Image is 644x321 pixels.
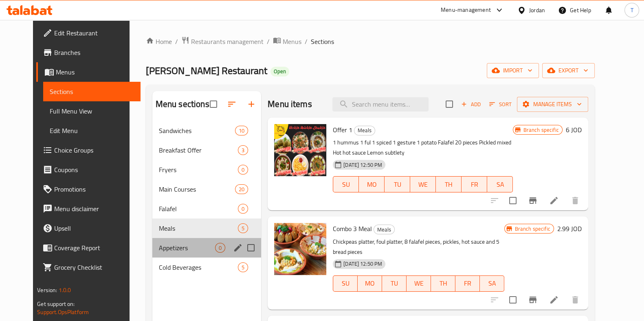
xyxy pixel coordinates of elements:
[37,299,75,309] span: Get support on:
[54,243,134,253] span: Coverage Report
[235,186,248,193] span: 20
[36,140,141,160] a: Choice Groups
[458,98,484,111] span: Add item
[483,277,501,289] span: SA
[238,166,248,174] span: 0
[362,179,381,190] span: MO
[238,262,248,272] div: items
[459,277,477,289] span: FR
[566,124,582,135] h6: 6 JOD
[36,160,141,179] a: Coupons
[43,121,141,140] a: Edit Menu
[520,126,562,134] span: Branch specific
[54,204,134,214] span: Menu disclaimer
[36,43,141,62] a: Branches
[336,277,354,289] span: SU
[159,145,238,155] div: Breakfast Offer
[484,98,517,111] span: Sort items
[146,61,267,80] span: [PERSON_NAME] Restaurant
[354,126,375,135] div: Meals
[413,179,433,190] span: WE
[238,204,248,214] div: items
[270,68,289,75] span: Open
[146,37,172,46] a: Home
[43,101,141,121] a: Full Menu View
[238,225,248,232] span: 5
[465,179,484,190] span: FR
[43,82,141,101] a: Sections
[235,184,248,194] div: items
[152,199,262,218] div: Falafel0
[410,277,428,289] span: WE
[490,179,510,190] span: SA
[549,196,559,205] a: Edit menu item
[385,176,410,192] button: TU
[54,28,134,38] span: Edit Restaurant
[37,285,57,295] span: Version:
[270,67,289,76] div: Open
[359,176,385,192] button: MO
[159,243,215,253] span: Appetizers
[333,275,358,292] button: SU
[156,98,209,110] h2: Menu sections
[410,176,436,192] button: WE
[455,275,480,292] button: FR
[511,225,553,233] span: Branch specific
[159,184,235,194] span: Main Courses
[159,126,235,135] div: Sandwiches
[493,66,532,76] span: import
[152,140,262,160] div: Breakfast Offer3
[37,307,89,317] a: Support.OpsPlatform
[159,262,238,272] div: Cold Beverages
[159,165,238,175] span: Fryers
[333,124,352,136] span: Offer 1
[159,223,238,233] span: Meals
[54,184,134,194] span: Promotions
[152,258,262,277] div: Cold Beverages5
[504,192,521,209] span: Select to update
[333,223,372,235] span: Combo 3 Meal
[529,6,545,15] div: Jordan
[274,223,326,275] img: Combo 3 Meal
[159,204,238,214] div: Falafel
[333,237,504,257] p: Chickpeas platter, foul platter, 8 falafel pieces, pickles, hot sauce and 5 bread pieces
[205,96,222,113] span: Select all sections
[487,63,539,78] button: import
[549,295,559,305] a: Edit menu item
[358,275,382,292] button: MO
[235,126,248,135] div: items
[487,176,513,192] button: SA
[489,100,512,109] span: Sort
[436,176,462,192] button: TH
[235,127,248,135] span: 10
[487,98,514,111] button: Sort
[441,5,491,15] div: Menu-management
[56,67,134,77] span: Menus
[242,94,261,114] button: Add section
[215,243,225,253] div: items
[557,223,582,234] h6: 2.99 JOD
[273,36,301,47] a: Menus
[336,179,356,190] span: SU
[238,205,248,213] span: 0
[268,98,312,110] h2: Menu items
[504,291,521,308] span: Select to update
[549,66,588,76] span: export
[36,62,141,82] a: Menus
[374,225,395,234] div: Meals
[311,37,334,46] span: Sections
[152,118,262,280] nav: Menu sections
[50,126,134,135] span: Edit Menu
[332,97,429,111] input: search
[517,97,588,112] button: Manage items
[388,179,407,190] span: TU
[439,179,458,190] span: TH
[382,275,407,292] button: TU
[152,218,262,238] div: Meals5
[283,37,301,46] span: Menus
[238,165,248,175] div: items
[407,275,431,292] button: WE
[434,277,452,289] span: TH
